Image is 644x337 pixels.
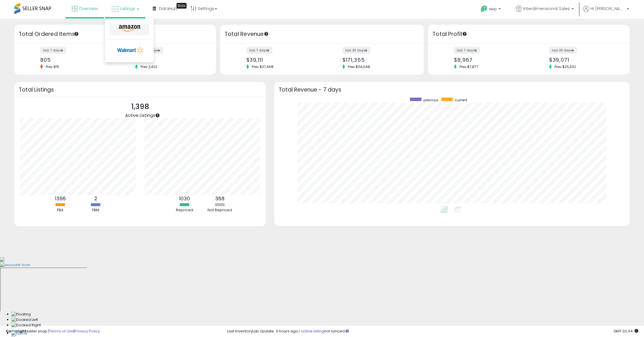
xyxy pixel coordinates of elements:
[549,57,620,63] div: $39,071
[264,31,269,36] div: Tooltip anchor
[11,331,27,336] img: Home
[342,47,370,54] label: last 30 days
[177,3,187,9] div: Tooltip anchor
[120,6,135,11] span: Listings
[40,47,66,54] label: last 7 days
[155,113,160,118] div: Tooltip anchor
[125,101,155,112] p: 1,398
[455,98,467,102] span: current
[225,30,419,38] h3: Total Revenue
[55,195,66,202] b: 1396
[246,47,272,54] label: last 7 days
[159,6,177,11] span: DataHub
[549,47,577,54] label: last 30 days
[480,5,488,12] i: Get Help
[135,57,206,63] div: 3,425
[179,195,190,202] b: 1030
[279,88,625,92] h3: Total Revenue - 7 days
[203,208,237,213] div: Not Repriced
[74,31,79,36] div: Tooltip anchor
[457,64,481,69] span: Prev: $7,877
[342,57,414,63] div: $171,355
[583,6,629,19] a: Hi [PERSON_NAME]
[11,317,38,323] img: Docked Left
[43,64,62,69] span: Prev: 815
[432,30,625,38] h3: Total Profit
[454,47,480,54] label: last 7 days
[215,195,225,202] b: 368
[79,6,98,11] span: Overview
[19,30,212,38] h3: Total Ordered Items
[11,323,41,328] img: Docked Right
[552,64,579,69] span: Prev: $25,632
[19,88,261,92] h3: Total Listings
[423,98,438,102] span: previous
[454,57,524,63] div: $8,967
[125,112,155,118] span: Active Listings
[94,195,97,202] b: 2
[43,208,78,213] div: FBA
[476,1,507,19] a: Help
[489,7,497,11] span: Help
[78,208,113,213] div: FBM
[462,31,467,36] div: Tooltip anchor
[138,64,160,69] span: Prev: 2,422
[523,6,570,11] span: Interdimensional Sales
[246,57,318,63] div: $39,111
[345,64,373,69] span: Prev: $114,048
[249,64,276,69] span: Prev: $37,468
[591,6,625,11] span: Hi [PERSON_NAME]
[40,57,111,63] div: 805
[11,312,31,317] img: Floating
[167,208,202,213] div: Repriced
